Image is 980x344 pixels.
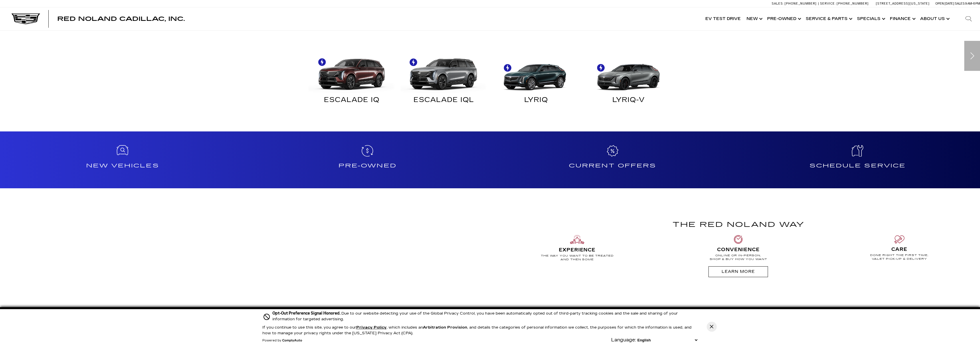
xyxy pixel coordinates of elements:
h4: Pre-Owned [247,161,488,170]
img: LYRIQ-V [585,50,672,93]
p: If you continue to use this site, you agree to our , which includes an , and details the categori... [262,325,692,335]
strong: Care [891,247,907,252]
span: Service: [820,2,836,5]
span: Opt-Out Preference Signal Honored . [272,311,341,316]
h4: Current Offers [492,161,733,170]
a: Finance [887,7,917,30]
div: Electric [306,50,675,109]
a: ESCALADE IQL ESCALADE IQL [398,50,490,109]
strong: EXPERIENCE [559,247,596,253]
a: [STREET_ADDRESS][US_STATE] [876,2,930,5]
span: The Way You Want To Be Treated And Then Some [541,254,614,261]
div: Due to our website detecting your use of the Global Privacy Control, you have been automatically ... [272,310,699,322]
span: Sales: [955,2,965,5]
span: Sales: [772,2,784,5]
a: Specials [854,7,887,30]
a: Sales: [PHONE_NUMBER] [772,2,818,5]
a: EV Test Drive [702,7,744,30]
a: New [744,7,764,30]
u: Privacy Policy [356,325,387,330]
button: Close Button [707,322,717,332]
a: ComplyAuto [282,339,302,342]
span: Open [DATE] [935,2,954,5]
img: Cadillac Dark Logo with Cadillac White Text [11,13,40,24]
div: Powered by [262,339,302,342]
a: Service & Parts [803,7,854,30]
span: Done Right The First Time, Valet Pick-Up & Delivery [870,253,928,261]
div: Next [964,41,980,71]
a: LYRIQ-V LYRIQ-V [582,50,675,109]
span: Online Or In-Person, Shop & Buy How You Want [710,254,767,261]
span: Red Noland Cadillac, Inc. [57,15,185,22]
a: Service: [PHONE_NUMBER] [818,2,870,5]
a: Pre-Owned [764,7,803,30]
strong: Arbitration Provision [423,325,467,330]
img: LYRIQ [492,50,578,93]
a: Schedule Service [735,131,980,189]
a: About Us [917,7,951,30]
select: Language Select [636,337,699,343]
a: Learn More [708,266,768,277]
h4: New Vehicles [2,161,243,170]
img: ESCALADE IQL [401,50,487,93]
a: LYRIQ LYRIQ [490,50,583,109]
h4: Schedule Service [737,161,978,170]
div: LYRIQ [494,97,578,105]
div: ESCALADE IQL [402,97,486,105]
a: Pre-Owned [245,131,490,189]
iframe: The Colorado Vibe | Red Noland Cadillac [175,207,318,292]
span: [PHONE_NUMBER] [837,2,869,5]
div: Search [957,7,980,30]
div: Language: [611,338,636,342]
span: 9 AM-6 PM [965,2,980,5]
div: ESCALADE IQ [310,97,394,105]
img: ESCALADE IQ [308,50,395,93]
a: ESCALADE IQ ESCALADE IQ [306,50,398,109]
strong: Convenience [717,247,760,252]
a: Current Offers [490,131,735,189]
div: LYRIQ-V [587,97,670,105]
a: Red Noland Cadillac, Inc. [57,16,185,22]
span: [PHONE_NUMBER] [785,2,817,5]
